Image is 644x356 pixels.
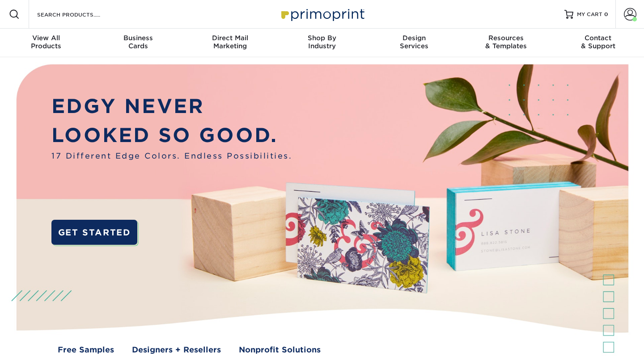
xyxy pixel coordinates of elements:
[239,344,321,356] a: Nonprofit Solutions
[276,34,368,50] div: Industry
[577,11,602,18] span: MY CART
[92,29,184,57] a: BusinessCards
[552,34,644,50] div: & Support
[460,29,552,57] a: Resources& Templates
[368,34,460,50] div: Services
[460,34,552,50] div: & Templates
[51,92,292,121] p: EDGY NEVER
[552,29,644,57] a: Contact& Support
[184,34,276,50] div: Marketing
[92,34,184,42] span: Business
[276,34,368,42] span: Shop By
[604,11,608,17] span: 0
[51,150,292,162] span: 17 Different Edge Colors. Endless Possibilities.
[552,34,644,42] span: Contact
[36,9,123,20] input: SEARCH PRODUCTS.....
[132,344,221,356] a: Designers + Resellers
[92,34,184,50] div: Cards
[277,4,367,24] img: Primoprint
[58,344,114,356] a: Free Samples
[368,29,460,57] a: DesignServices
[276,29,368,57] a: Shop ByIndustry
[51,121,292,150] p: LOOKED SO GOOD.
[184,34,276,42] span: Direct Mail
[184,29,276,57] a: Direct MailMarketing
[51,220,137,245] a: GET STARTED
[460,34,552,42] span: Resources
[368,34,460,42] span: Design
